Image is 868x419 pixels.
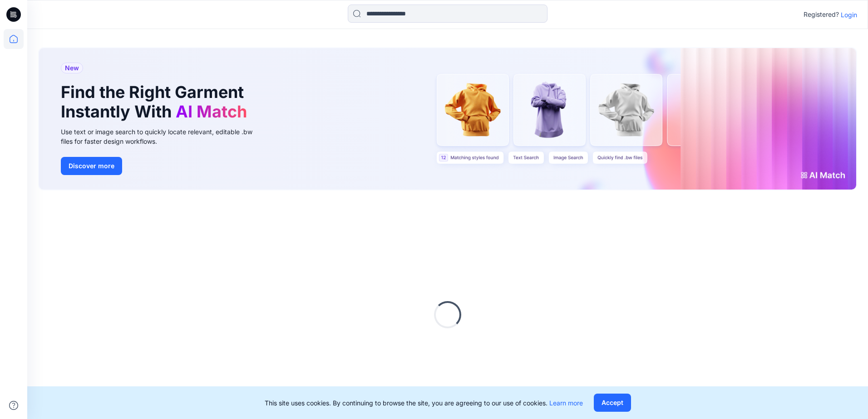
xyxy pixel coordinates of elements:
h1: Find the Right Garment Instantly With [61,83,252,122]
p: Login [841,10,857,19]
p: Registered? [804,9,839,20]
button: Discover more [61,157,122,175]
span: AI Match [176,102,247,122]
button: Accept [594,394,631,412]
span: New [65,63,79,73]
div: Use text or image search to quickly locate relevant, editable .bw files for faster design workflows. [61,127,265,146]
a: Learn more [549,399,583,407]
p: This site uses cookies. By continuing to browse the site, you are agreeing to our use of cookies. [265,398,583,408]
